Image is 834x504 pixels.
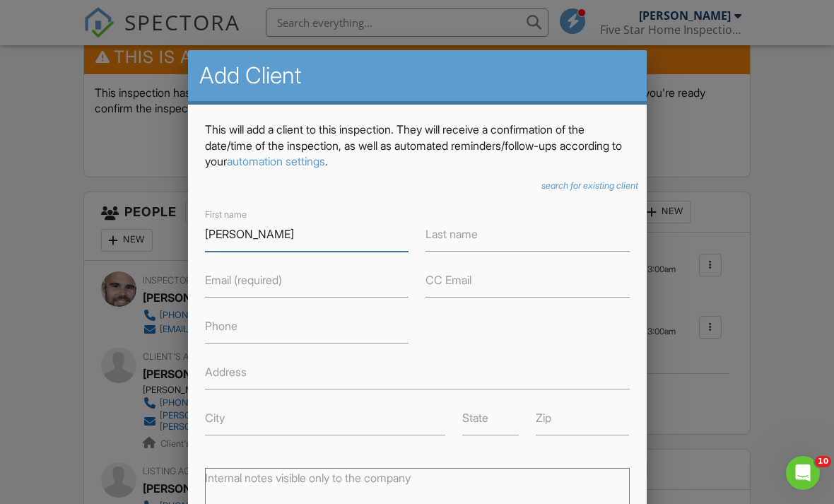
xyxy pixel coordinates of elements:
[462,410,488,426] label: State
[205,410,225,426] label: City
[227,154,325,168] a: automation settings
[425,226,478,242] label: Last name
[815,456,831,467] span: 10
[536,410,551,426] label: Zip
[205,470,411,486] label: Internal notes visible only to the company
[205,272,282,288] label: Email (required)
[205,318,237,334] label: Phone
[541,180,638,191] i: search for existing client
[199,61,635,90] h2: Add Client
[205,122,630,169] p: This will add a client to this inspection. They will receive a confirmation of the date/time of t...
[205,364,247,380] label: Address
[425,272,471,288] label: CC Email
[205,209,247,221] label: First name
[786,456,820,490] iframe: Intercom live chat
[541,180,638,192] a: search for existing client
